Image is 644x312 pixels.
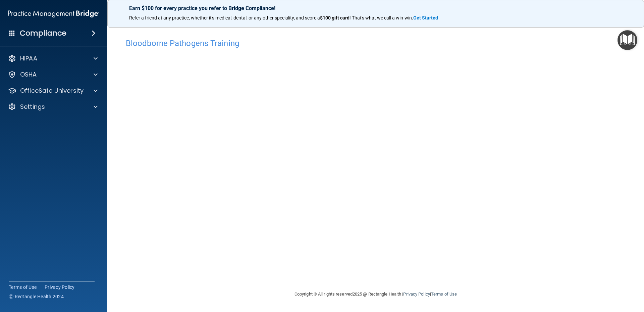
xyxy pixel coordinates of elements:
a: Get Started [413,15,439,20]
img: PMB logo [8,7,99,20]
a: OfficeSafe University [8,87,98,95]
a: HIPAA [8,54,98,62]
a: Terms of Use [9,284,37,291]
span: Refer a friend at any practice, whether it's medical, dental, or any other speciality, and score a [129,15,320,20]
a: OSHA [8,71,98,79]
span: ! That's what we call a win-win. [350,15,413,20]
a: Privacy Policy [403,292,430,297]
p: Settings [20,103,45,111]
a: Privacy Policy [45,284,75,291]
iframe: bbp [126,51,626,258]
a: Settings [8,103,98,111]
div: Copyright © All rights reserved 2025 @ Rectangle Health | | [253,283,498,305]
h4: Bloodborne Pathogens Training [126,39,626,48]
p: OSHA [20,71,37,79]
strong: Get Started [413,15,438,20]
h4: Compliance [20,29,66,38]
span: Ⓒ Rectangle Health 2024 [9,293,64,300]
a: Terms of Use [431,292,457,297]
button: Open Resource Center [618,30,637,50]
p: OfficeSafe University [20,87,84,95]
strong: $100 gift card [320,15,350,20]
p: HIPAA [20,54,37,62]
p: Earn $100 for every practice you refer to Bridge Compliance! [129,5,622,11]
